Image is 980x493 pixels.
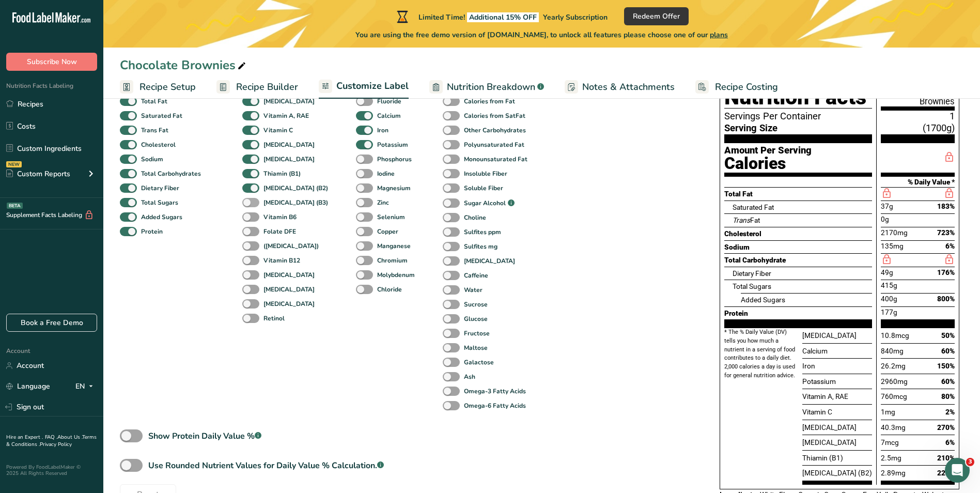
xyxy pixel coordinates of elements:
b: Folate DFE [263,227,296,236]
span: 60% [941,346,955,357]
b: ([MEDICAL_DATA]) [263,241,319,251]
span: Total Carbohydrate [724,256,786,264]
a: Recipe Setup [120,75,196,99]
b: Vitamin A, RAE [263,111,309,120]
b: Total Fat [141,97,167,106]
button: Redeem Offer [624,7,689,25]
b: Sodium [141,155,163,164]
span: [MEDICAL_DATA] [802,437,857,448]
b: Sulfites ppm [464,227,501,237]
span: Total Fat [724,190,753,198]
div: 1mg [881,406,945,419]
div: 7mcg [881,436,945,449]
span: 60% [941,376,955,387]
span: 6% [945,242,955,250]
span: Sodium [724,243,750,251]
div: 2.5mg [881,452,937,465]
div: BETA [7,203,23,209]
b: Thiamin (B1) [263,169,301,178]
div: Calories [724,154,872,173]
b: [MEDICAL_DATA] [263,97,315,106]
b: Ash [464,372,475,381]
b: [MEDICAL_DATA] [263,155,315,164]
a: Nutrition Breakdown [429,75,544,99]
b: Trans Fat [141,126,168,135]
b: [MEDICAL_DATA] (B3) [263,198,328,207]
span: Fat [733,216,760,224]
span: Vitamin A, RAE [802,391,848,402]
b: Polyunsaturated Fat [464,140,524,149]
b: Saturated Fat [141,111,182,120]
a: Recipe Costing [695,75,778,99]
b: Magnesium [377,183,411,193]
span: 2% [945,407,955,418]
a: Hire an Expert . [6,434,43,441]
span: Total Sugars [733,282,771,290]
span: 49g [881,267,893,278]
div: 10.8mcg [881,329,941,342]
span: Vitamin C [802,407,832,418]
b: Potassium [377,140,408,149]
span: 210% [937,453,955,464]
span: Notes & Attachments [582,80,675,94]
b: Sucrose [464,300,488,309]
span: 1 (1700g) [881,111,955,134]
b: Vitamin B12 [263,256,300,265]
span: 415g [881,280,897,291]
div: Chocolate Brownies [120,56,248,74]
span: 800% [937,295,955,303]
b: Cholesterol [141,140,176,149]
b: Insoluble Fiber [464,169,507,178]
span: 150% [937,361,955,372]
b: Omega-3 Fatty Acids [464,387,526,396]
i: Trans [733,216,750,224]
b: Sulfites mg [464,242,497,251]
a: Book a Free Demo [6,314,97,332]
b: Protein [141,227,163,236]
b: Sugar Alcohol [464,198,506,208]
span: 176% [937,268,955,276]
span: Potassium [802,376,836,387]
span: 0g [881,214,889,225]
div: Show Protein Daily Value % [148,430,261,442]
span: 270% [937,422,955,433]
span: Calcium [802,346,828,357]
b: Fluoride [377,97,401,106]
span: Customize Label [336,79,409,93]
span: 723% [937,228,955,237]
b: Molybdenum [377,270,415,280]
b: Calories from Fat [464,97,515,106]
b: Calories from SatFat [464,111,525,120]
span: Thiamin (B1) [802,453,843,464]
b: [MEDICAL_DATA] (B2) [263,183,328,193]
b: Chloride [377,285,402,294]
div: Powered By FoodLabelMaker © 2025 All Rights Reserved [6,464,97,476]
b: Added Sugars [141,212,182,222]
b: Retinol [263,314,285,323]
span: 37g [881,201,893,212]
div: NEW [6,161,22,167]
a: Language [6,377,50,395]
b: Copper [377,227,398,236]
span: Saturated Fat [733,203,774,211]
span: Additional 15% OFF [467,12,539,22]
b: Phosphorus [377,155,412,164]
b: [MEDICAL_DATA] [263,140,315,149]
b: Selenium [377,212,405,222]
span: 220% [937,468,955,479]
div: Chocolate Brownies [877,87,955,111]
span: Dietary Fiber [733,269,771,278]
span: Cholesterol [724,229,761,238]
a: Recipe Builder [216,75,298,99]
span: 2170mg [881,227,908,238]
div: * The % Daily Value (DV) tells you how much a nutrient in a serving of food contributes to a dail... [724,328,799,485]
b: Soluble Fiber [464,183,503,193]
span: Yearly Subscription [543,12,608,22]
span: [MEDICAL_DATA] (B2) [802,468,872,479]
a: Terms & Conditions . [6,434,97,448]
b: Iodine [377,169,395,178]
span: 80% [941,391,955,402]
span: Subscribe Now [27,56,77,67]
span: Protein [724,309,748,317]
span: 183% [937,202,955,210]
